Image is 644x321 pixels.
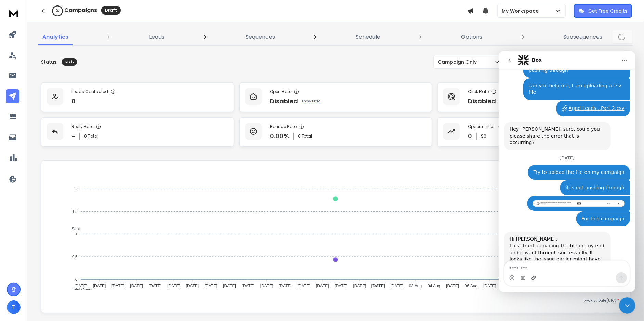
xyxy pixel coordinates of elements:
[76,232,78,236] tspan: 1
[117,221,128,232] button: Send a message…
[242,284,255,288] tspan: [DATE]
[260,284,273,288] tspan: [DATE]
[428,284,441,288] tspan: 04 Aug
[356,33,380,41] p: Schedule
[619,297,635,314] iframe: Intercom live chat
[574,4,632,18] button: Get Free Credits
[41,59,57,65] p: Status:
[353,284,366,288] tspan: [DATE]
[371,284,385,288] tspan: [DATE]
[84,133,98,139] p: 0 Total
[588,8,627,14] p: Get Free Credits
[22,224,27,230] button: Gif picker
[168,284,181,288] tspan: [DATE]
[149,33,165,41] p: Leads
[316,284,329,288] tspan: [DATE]
[149,284,162,288] tspan: [DATE]
[279,284,292,288] tspan: [DATE]
[130,284,143,288] tspan: [DATE]
[76,277,78,281] tspan: 0
[484,284,497,288] tspan: [DATE]
[41,117,234,147] a: Reply Rate-0 Total
[468,97,496,106] p: Disabled
[71,89,108,94] p: Leads Contacted
[32,224,38,230] button: Upload attachment
[559,29,606,45] a: Subsequences
[239,82,432,112] a: Open RateDisabledKnow More
[5,181,131,251] div: Raj says…
[437,117,630,147] a: Opportunities0$0
[72,209,77,214] tspan: 1.5
[461,33,483,41] p: Options
[302,99,321,104] p: Know More
[71,97,76,106] p: 0
[101,6,121,15] div: Draft
[563,33,602,41] p: Subsequences
[145,29,169,45] a: Leads
[298,133,312,139] p: 0 Total
[5,181,112,236] div: Hi [PERSON_NAME],I just tried uploading the file on my end and it went through successfully. It l...
[502,8,541,14] p: My Workspace
[241,29,279,45] a: Sequences
[391,284,404,288] tspan: [DATE]
[64,6,97,14] h1: Campaigns
[7,300,21,314] button: T
[11,224,16,230] button: Emoji picker
[468,89,489,94] p: Click Rate
[438,59,479,65] p: Campaign Only
[11,192,107,232] div: I just tried uploading the file on my end and it went through successfully. It looks like the iss...
[42,33,68,41] p: Analytics
[6,210,131,221] textarea: Message…
[76,187,78,191] tspan: 2
[11,185,107,192] div: Hi [PERSON_NAME],
[223,284,236,288] tspan: [DATE]
[62,58,77,66] div: Draft
[186,284,199,288] tspan: [DATE]
[437,82,630,112] a: Click RateDisabledKnow More
[270,124,297,129] p: Bounce Rate
[71,131,75,141] p: -
[335,284,348,288] tspan: [DATE]
[239,117,432,147] a: Bounce Rate0.00%0 Total
[270,97,298,106] p: Disabled
[52,298,619,303] p: x-axis : Date(UTC)
[457,29,487,45] a: Options
[7,7,21,20] img: logo
[270,89,291,94] p: Open Rate
[468,124,496,129] p: Opportunities
[468,131,472,141] p: 0
[66,227,80,231] span: Sent
[446,284,459,288] tspan: [DATE]
[499,51,635,292] iframe: To enrich screen reader interactions, please activate Accessibility in Grammarly extension settings
[352,29,384,45] a: Schedule
[298,284,311,288] tspan: [DATE]
[465,284,477,288] tspan: 06 Aug
[112,284,125,288] tspan: [DATE]
[56,9,59,13] p: 0 %
[205,284,218,288] tspan: [DATE]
